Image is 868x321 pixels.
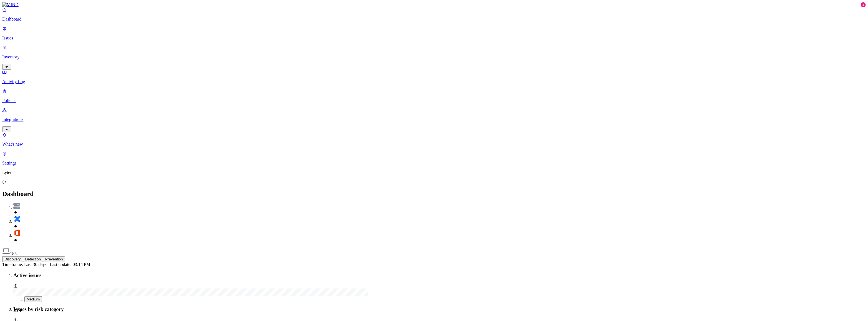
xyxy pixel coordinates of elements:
p: What's new [2,142,866,147]
p: Lyten [2,170,866,175]
p: Policies [2,98,866,103]
a: Issues [2,26,866,41]
p: Issues [2,36,866,41]
button: Medium [24,296,42,302]
p: Settings [2,161,866,166]
button: Detection [23,256,43,262]
h3: Active issues [13,272,866,278]
p: Inventory [2,54,866,59]
a: MIND [2,2,866,7]
img: svg%3e [13,229,21,237]
div: 1 [861,2,866,7]
h2: Dashboard [2,190,866,198]
span: 185 [10,251,17,256]
a: What's new [2,132,866,147]
button: Prevention [43,256,65,262]
a: Dashboard [2,7,866,22]
a: Activity Log [2,70,866,84]
button: Discovery [2,256,23,262]
p: Dashboard [2,17,866,22]
a: Policies [2,89,866,103]
p: Activity Log [2,79,866,84]
span: Timeframe: Last 30 days | Last update: 03:14 PM [2,262,90,267]
img: svg%3e [13,215,21,223]
a: Settings [2,151,866,166]
h3: Issues by risk category [13,306,866,312]
a: Integrations [2,108,866,131]
img: MIND [2,2,19,7]
span: Medium [27,297,40,301]
a: Inventory [2,45,866,69]
img: svg%3e [2,247,10,255]
p: Integrations [2,117,866,122]
img: svg%3e [13,203,20,209]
